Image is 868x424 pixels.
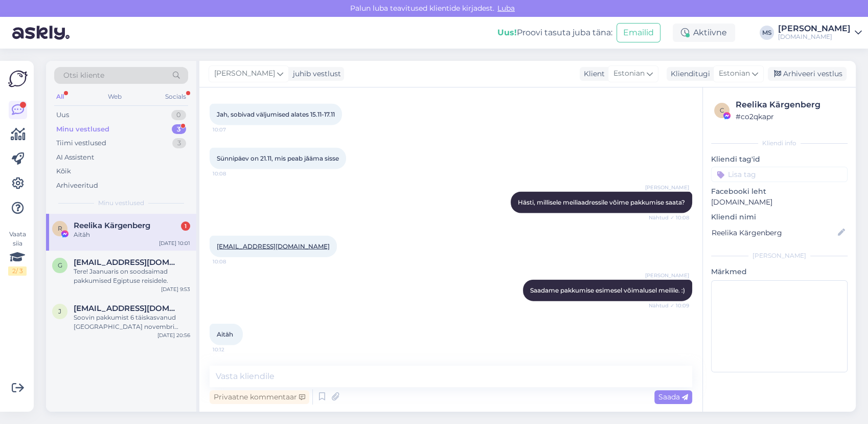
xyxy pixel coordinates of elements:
span: [PERSON_NAME] [645,272,689,279]
span: c [720,106,724,114]
span: Otsi kliente [63,70,104,81]
div: juhib vestlust [289,69,341,79]
div: Privaatne kommentaar [210,390,309,404]
p: Facebooki leht [711,186,848,197]
span: jaano.magi@gmail.com [74,304,180,313]
div: Klienditugi [667,69,710,79]
div: Minu vestlused [56,124,109,135]
p: Kliendi tag'id [711,154,848,165]
div: [DATE] 9:53 [161,285,190,293]
div: 2 / 3 [8,266,27,276]
div: All [54,90,66,103]
span: j [58,307,61,315]
span: Jah, sobivad väljumised alates 15.11-17.11 [217,110,335,118]
span: Estonian [613,68,645,79]
div: [DATE] 10:01 [159,239,190,247]
div: Uus [56,110,69,120]
span: Minu vestlused [98,198,144,208]
div: Tiimi vestlused [56,138,106,148]
span: Sünnipäev on 21.11, mis peab jǎäma sisse [217,154,339,162]
div: 1 [181,221,190,231]
div: Soovin pakkumist 6 täiskasvanud [GEOGRAPHIC_DATA] novembri lõpp-detsembri algus. 5* kõik hinnas [74,313,190,331]
div: Tere! Jaanuaris on soodsaimad pakkumised Egiptuse reisidele. [74,267,190,285]
div: [DOMAIN_NAME] [778,33,851,41]
span: R [58,225,62,232]
input: Lisa nimi [712,227,836,238]
div: Vaata siia [8,230,27,276]
div: Aitäh [74,230,190,239]
b: Uus! [497,28,517,37]
span: 10:12 [213,346,251,353]
div: 3 [172,138,186,148]
span: Aitäh [217,330,233,338]
img: Askly Logo [8,69,28,88]
span: 10:08 [213,258,251,265]
input: Lisa tag [711,167,848,182]
div: Arhiveeritud [56,181,98,191]
span: Nähtud ✓ 10:08 [649,214,689,221]
div: AI Assistent [56,152,94,163]
span: Luba [494,4,518,13]
span: Saada [658,392,688,401]
span: Saadame pakkumise esimesel võimalusel meilile. :) [530,286,685,294]
button: Emailid [616,23,660,42]
div: Klient [580,69,605,79]
span: 10:08 [213,170,251,177]
a: [PERSON_NAME][DOMAIN_NAME] [778,25,862,41]
div: 0 [171,110,186,120]
div: [PERSON_NAME] [778,25,851,33]
span: [PERSON_NAME] [214,68,275,79]
div: Reelika Kärgenberg [736,99,844,111]
div: # co2qkapr [736,111,844,122]
p: Kliendi nimi [711,212,848,222]
a: [EMAIL_ADDRESS][DOMAIN_NAME] [217,242,330,250]
span: Estonian [719,68,750,79]
span: Reelika Kärgenberg [74,221,150,230]
div: [DATE] 20:56 [157,331,190,339]
div: Web [106,90,124,103]
div: Arhiveeri vestlus [768,67,847,81]
div: 3 [172,124,186,135]
p: [DOMAIN_NAME] [711,197,848,208]
div: Proovi tasuta juba täna: [497,27,612,39]
span: Greetavalk@gmail.com [74,258,180,267]
div: Socials [163,90,188,103]
span: 10:07 [213,126,251,133]
p: Märkmed [711,266,848,277]
span: [PERSON_NAME] [645,184,689,191]
span: Nähtud ✓ 10:09 [649,302,689,309]
span: Hästi, millisele meiliaadressile võime pakkumise saata? [518,198,685,206]
div: Kliendi info [711,139,848,148]
span: G [58,261,62,269]
div: Kõik [56,166,71,176]
div: Aktiivne [673,24,735,42]
div: [PERSON_NAME] [711,251,848,260]
div: MS [760,26,774,40]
